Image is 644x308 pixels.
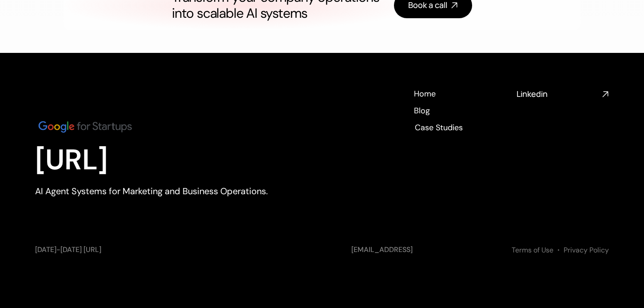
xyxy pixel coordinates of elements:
[517,88,609,100] nav: Social media links
[414,105,430,116] p: Blog
[414,88,436,100] p: Home
[415,122,463,133] p: Case Studies
[413,122,464,132] a: Case Studies
[564,245,609,255] a: Privacy Policy
[413,105,430,115] a: Blog
[35,245,256,255] p: [DATE]-[DATE] [URL]
[413,88,506,132] nav: Footer navigation
[351,245,413,254] a: [EMAIL_ADDRESS]
[413,88,436,98] a: Home
[517,88,598,100] h4: Linkedin
[35,185,279,197] p: AI Agent Systems for Marketing and Business Operations.
[35,143,279,177] p: [URL]
[517,88,609,100] a: Linkedin
[512,245,553,255] a: Terms of Use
